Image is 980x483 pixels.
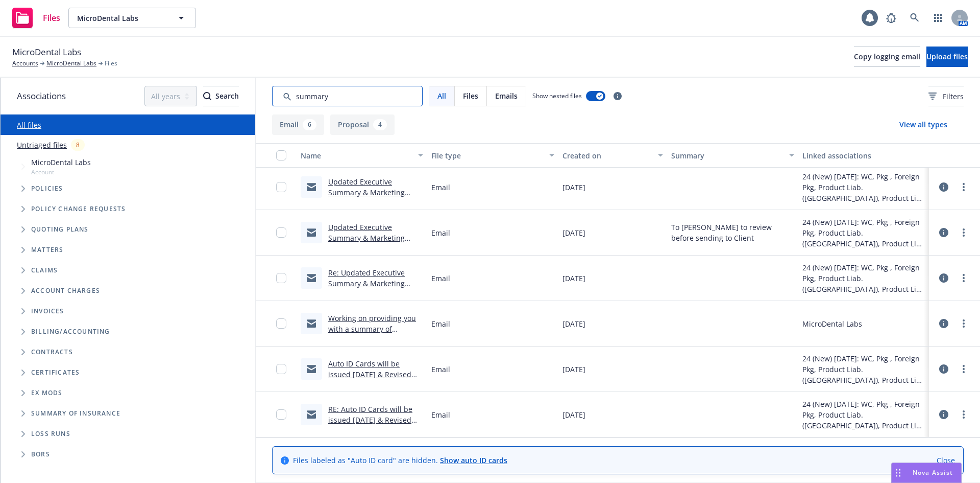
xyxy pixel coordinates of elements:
[891,463,962,483] button: Nova Assist
[958,181,970,193] a: more
[46,59,96,68] a: MicroDental Labs
[667,143,798,168] button: Summary
[43,14,60,22] span: Files
[17,120,41,130] a: All files
[31,206,126,212] span: Policy change requests
[854,52,920,61] span: Copy logging email
[562,364,585,375] span: [DATE]
[562,273,585,284] span: [DATE]
[562,227,585,238] span: [DATE]
[532,91,582,100] span: Show nested files
[276,364,286,374] input: Toggle Row Selected
[926,47,968,67] button: Upload files
[802,150,925,161] div: Linked associations
[562,318,585,329] span: [DATE]
[31,410,120,417] span: Summary of insurance
[495,90,518,101] span: Emails
[31,390,62,396] span: Ex Mods
[431,409,450,420] span: Email
[904,8,925,28] a: Search
[926,52,968,61] span: Upload files
[802,318,862,329] div: MicroDental Labs
[330,114,395,135] button: Proposal
[802,353,925,385] div: 24 (New) [DATE]: WC, Pkg , Foreign Pkg, Product Liab. ([GEOGRAPHIC_DATA]), Product Liab (Domestic...
[562,182,585,193] span: [DATE]
[203,86,239,106] button: SearchSearch
[928,86,964,106] button: Filters
[276,227,286,238] input: Toggle Row Selected
[8,4,64,32] a: Files
[913,468,953,477] span: Nova Assist
[203,92,211,100] svg: Search
[276,318,286,329] input: Toggle Row Selected
[431,182,450,193] span: Email
[373,119,387,130] div: 4
[440,455,507,465] a: Show auto ID cards
[437,90,446,101] span: All
[31,431,70,437] span: Loss Runs
[928,8,948,28] a: Switch app
[77,13,165,24] span: MicroDental Labs
[558,143,668,168] button: Created on
[798,143,929,168] button: Linked associations
[328,359,413,411] a: Auto ID Cards will be issued [DATE] & Revised Executive Summary with updates Re: MicroDental Labs.
[328,177,418,229] a: Updated Executive Summary & Marketing Summary Re: MicroDental Labs - [DATE] Renewal Program
[431,318,450,329] span: Email
[31,168,91,176] span: Account
[431,364,450,375] span: Email
[297,143,427,168] button: Name
[31,288,100,294] span: Account charges
[937,455,955,466] a: Close
[958,363,970,375] a: more
[31,451,50,457] span: BORs
[431,150,543,161] div: File type
[802,217,925,249] div: 24 (New) [DATE]: WC, Pkg , Foreign Pkg, Product Liab. ([GEOGRAPHIC_DATA]), Product Liab (Domestic...
[301,150,412,161] div: Name
[31,329,110,335] span: Billing/Accounting
[31,308,64,314] span: Invoices
[328,404,413,457] a: RE: Auto ID Cards will be issued [DATE] & Revised Executive Summary with updates Re: MicroDental ...
[671,222,794,243] span: To [PERSON_NAME] to review before sending to Client
[328,313,419,355] a: Working on providing you with a summary of Insurance Re: MicroDental Labs, Inc.
[928,91,964,102] span: Filters
[272,114,324,135] button: Email
[276,150,286,160] input: Select all
[71,139,85,151] div: 8
[328,222,418,275] a: Updated Executive Summary & Marketing Summary Re: MicroDental Labs - [DATE] Renewal Program
[203,86,239,106] div: Search
[17,89,66,103] span: Associations
[802,262,925,294] div: 24 (New) [DATE]: WC, Pkg , Foreign Pkg, Product Liab. ([GEOGRAPHIC_DATA]), Product Liab (Domestic...
[31,247,63,253] span: Matters
[31,349,73,355] span: Contracts
[303,119,316,130] div: 6
[12,45,81,59] span: MicroDental Labs
[802,171,925,203] div: 24 (New) [DATE]: WC, Pkg , Foreign Pkg, Product Liab. ([GEOGRAPHIC_DATA]), Product Liab (Domestic...
[463,90,478,101] span: Files
[958,272,970,284] a: more
[562,150,652,161] div: Created on
[427,143,558,168] button: File type
[892,463,904,482] div: Drag to move
[431,273,450,284] span: Email
[105,59,117,68] span: Files
[276,273,286,283] input: Toggle Row Selected
[883,114,964,135] button: View all types
[1,321,255,465] div: Folder Tree Example
[12,59,38,68] a: Accounts
[958,317,970,330] a: more
[431,227,450,238] span: Email
[881,8,901,28] a: Report a Bug
[31,186,63,192] span: Policies
[671,150,782,161] div: Summary
[943,91,964,102] span: Filters
[272,86,423,106] input: Search by keyword...
[17,140,67,150] a: Untriaged files
[31,157,91,168] span: MicroDental Labs
[328,268,418,320] a: Re: Updated Executive Summary & Marketing Summary Re: MicroDental Labs - [DATE] Renewal Program
[1,155,255,321] div: Tree Example
[562,409,585,420] span: [DATE]
[31,267,58,273] span: Claims
[276,182,286,192] input: Toggle Row Selected
[68,8,196,28] button: MicroDental Labs
[958,226,970,239] a: more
